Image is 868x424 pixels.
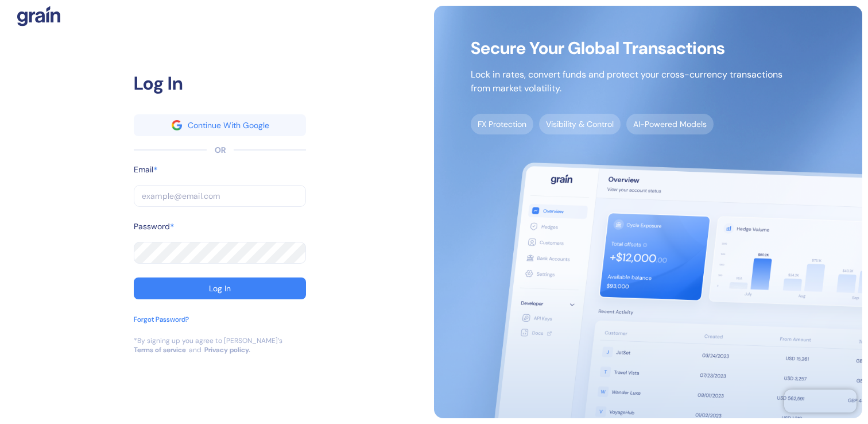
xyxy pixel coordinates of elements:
[215,144,226,156] div: OR
[471,43,782,54] span: Secure Your Global Transactions
[134,314,189,325] div: Forgot Password?
[539,114,621,134] span: Visibility & Control
[134,314,189,336] button: Forgot Password?
[204,345,250,354] a: Privacy policy.
[209,284,231,292] div: Log In
[134,221,170,233] label: Password
[134,345,186,354] a: Terms of service
[134,164,153,176] label: Email
[471,114,533,134] span: FX Protection
[784,390,857,413] iframe: Chatra live chat
[172,120,182,130] img: google
[134,336,282,345] div: *By signing up you agree to [PERSON_NAME]’s
[434,6,862,418] img: signup-main-image
[134,277,306,299] button: Log In
[188,121,269,129] div: Continue With Google
[471,68,782,95] p: Lock in rates, convert funds and protect your cross-currency transactions from market volatility.
[134,70,306,97] div: Log In
[189,345,201,354] div: and
[17,6,60,26] img: logo
[626,114,714,134] span: AI-Powered Models
[134,114,306,136] button: googleContinue With Google
[134,185,306,207] input: example@email.com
